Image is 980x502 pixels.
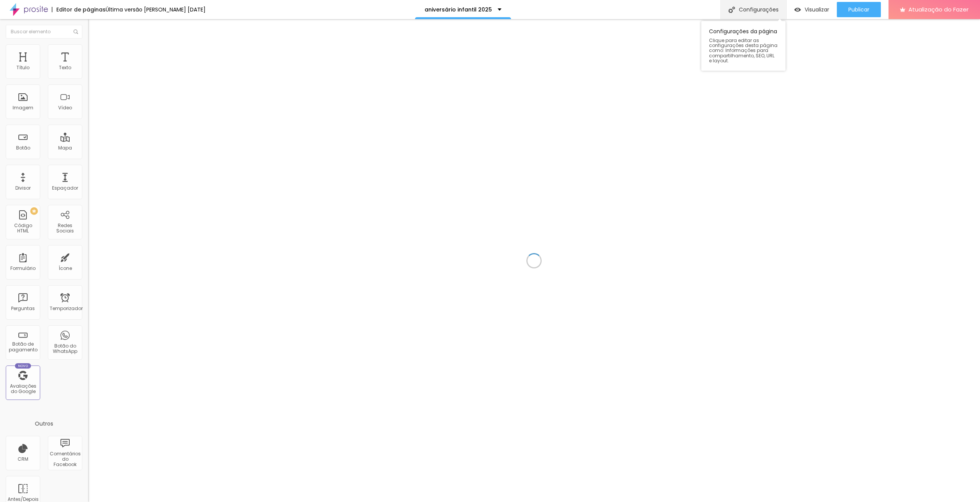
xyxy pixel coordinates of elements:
[848,6,869,13] font: Publicar
[59,265,72,271] font: Ícone
[10,265,36,271] font: Formulário
[106,7,206,12] div: Última versão [PERSON_NAME] [DATE]
[728,6,735,13] img: Ícone
[6,25,82,39] input: Buscar elemento
[739,6,779,13] font: Configurações
[59,64,71,71] font: Texto
[58,104,72,111] font: Vídeo
[15,185,31,191] font: Divisor
[53,343,77,354] font: Botão do WhatsApp
[787,2,837,17] button: Visualizar
[11,305,35,312] font: Perguntas
[18,364,28,368] font: Novo
[908,5,969,13] font: Atualização do Fazer
[709,28,777,35] font: Configurações da página
[10,383,36,395] font: Avaliações do Google
[9,341,38,353] font: Botão de pagamento
[52,185,78,191] font: Espaçador
[50,305,83,312] font: Temporizador
[56,6,106,13] font: Editor de páginas
[35,420,53,427] font: Outros
[56,222,74,234] font: Redes Sociais
[837,2,881,17] button: Publicar
[16,145,30,151] font: Botão
[50,450,81,468] font: Comentários do Facebook
[709,37,777,64] font: Clique para editar as configurações desta página como: Informações para compartilhamento, SEO, UR...
[805,6,829,13] font: Visualizar
[14,222,32,234] font: Código HTML
[13,104,33,111] font: Imagem
[794,6,801,13] img: view-1.svg
[18,456,28,462] font: CRM
[425,6,492,13] font: aniversário infantil 2025
[58,145,72,151] font: Mapa
[16,64,29,71] font: Título
[73,29,78,34] img: Ícone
